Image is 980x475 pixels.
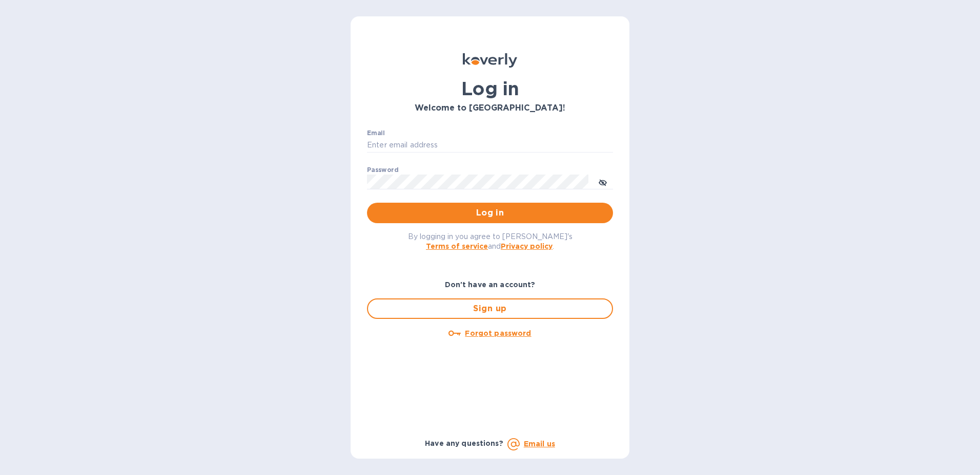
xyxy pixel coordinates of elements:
[376,303,604,315] span: Sign up
[463,53,517,68] img: Koverly
[524,440,555,448] a: Email us
[367,138,613,153] input: Enter email address
[367,78,613,99] h1: Log in
[465,329,531,337] u: Forgot password
[425,439,503,447] b: Have any questions?
[375,207,605,219] span: Log in
[367,167,398,173] label: Password
[501,242,553,250] a: Privacy policy
[367,298,613,319] button: Sign up
[367,103,613,113] h3: Welcome to [GEOGRAPHIC_DATA]!
[367,130,385,136] label: Email
[408,232,573,250] span: By logging in you agree to [PERSON_NAME]'s and .
[593,171,613,192] button: toggle password visibility
[445,280,536,289] b: Don't have an account?
[426,242,488,250] a: Terms of service
[367,203,613,223] button: Log in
